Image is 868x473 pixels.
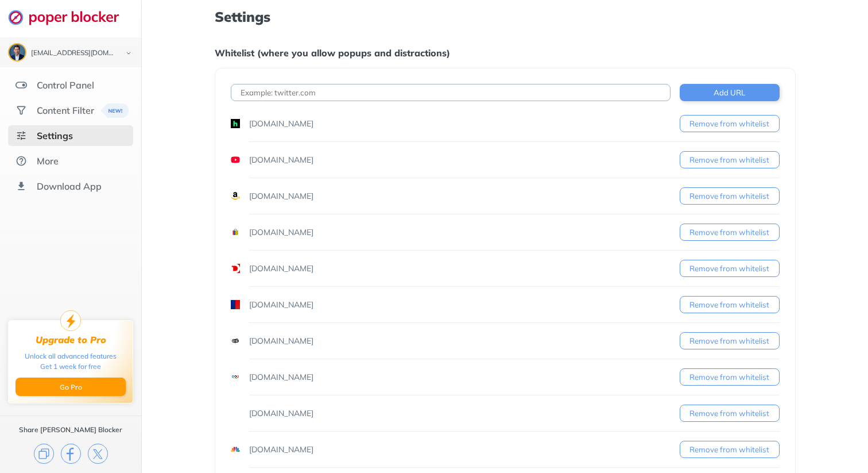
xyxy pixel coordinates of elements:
[680,187,780,205] button: Remove from whitelist
[680,224,780,241] button: Remove from whitelist
[25,351,117,362] div: Unlock all advanced features
[37,105,94,116] div: Content Filter
[249,371,313,383] div: [DOMAIN_NAME]
[249,154,313,166] div: [DOMAIN_NAME]
[40,362,101,372] div: Get 1 week for free
[15,105,27,116] img: social.svg
[101,103,129,118] img: menuBanner.svg
[231,409,240,418] img: favicons
[60,310,81,331] img: upgrade-to-pro.svg
[249,263,313,274] div: [DOMAIN_NAME]
[249,335,313,347] div: [DOMAIN_NAME]
[36,334,106,345] div: Upgrade to Pro
[680,151,780,168] button: Remove from whitelist
[9,44,25,60] img: AATXAJxe8zpdpexSVNkxghaTxKkMY0SdSjbHd_JVxTTc8A=s96-c
[680,405,780,422] button: Remove from whitelist
[231,155,240,164] img: favicons
[680,84,780,101] button: Add URL
[231,191,240,201] img: favicons
[15,180,27,192] img: download-app.svg
[249,118,313,129] div: [DOMAIN_NAME]
[19,425,122,434] div: Share [PERSON_NAME] Blocker
[249,299,313,310] div: [DOMAIN_NAME]
[680,260,780,277] button: Remove from whitelist
[680,296,780,313] button: Remove from whitelist
[680,368,780,386] button: Remove from whitelist
[122,47,135,59] img: chevron-bottom-black.svg
[8,9,131,25] img: logo-webpage.svg
[231,372,240,382] img: favicons
[680,115,780,132] button: Remove from whitelist
[15,130,27,141] img: settings-selected.svg
[231,336,240,345] img: favicons
[231,445,240,454] img: favicons
[680,332,780,349] button: Remove from whitelist
[34,444,54,464] img: copy.svg
[15,155,27,167] img: about.svg
[231,300,240,309] img: favicons
[249,226,313,238] div: [DOMAIN_NAME]
[680,441,780,458] button: Remove from whitelist
[231,84,671,101] input: Example: twitter.com
[37,79,94,91] div: Control Panel
[231,264,240,273] img: favicons
[15,79,27,91] img: features.svg
[37,180,102,192] div: Download App
[215,47,796,59] div: Whitelist (where you allow popups and distractions)
[231,119,240,128] img: favicons
[15,378,126,396] button: Go Pro
[61,444,81,464] img: facebook.svg
[249,407,313,419] div: [DOMAIN_NAME]
[231,228,240,237] img: favicons
[88,444,108,464] img: x.svg
[249,190,313,202] div: [DOMAIN_NAME]
[215,9,796,24] h1: Settings
[249,444,313,455] div: [DOMAIN_NAME]
[37,155,59,167] div: More
[37,130,73,141] div: Settings
[31,49,116,57] div: glennmwatson@gmail.com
